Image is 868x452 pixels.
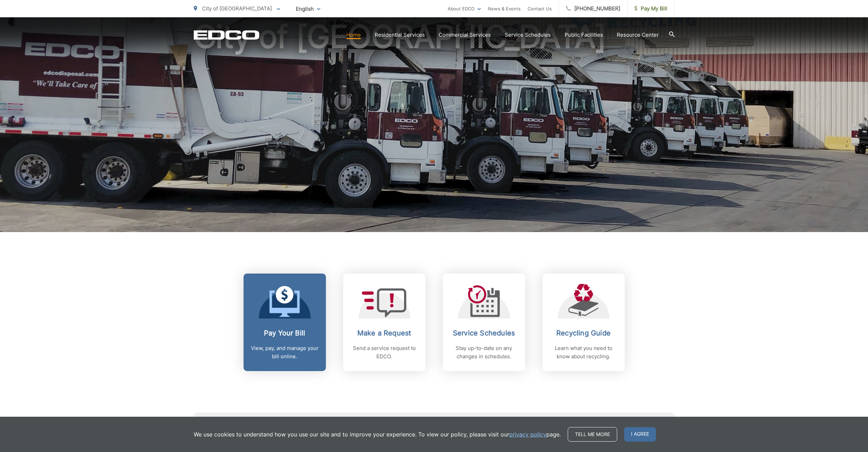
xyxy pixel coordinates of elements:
[244,274,326,371] a: Pay Your Bill View, pay, and manage your bill online.
[624,427,656,442] span: I agree
[565,31,603,39] a: Public Facilities
[439,31,491,39] a: Commercial Services
[202,5,272,12] span: City of [GEOGRAPHIC_DATA]
[194,19,675,238] h1: City of [GEOGRAPHIC_DATA]
[509,430,546,439] a: privacy policy
[634,4,667,13] span: Pay My Bill
[448,4,481,13] a: About EDCO
[443,274,525,371] a: Service Schedules Stay up-to-date on any changes in schedules.
[505,31,551,39] a: Service Schedules
[488,4,521,13] a: News & Events
[250,329,319,337] h2: Pay Your Bill
[549,329,618,337] h2: Recycling Guide
[343,274,426,371] a: Make a Request Send a service request to EDCO.
[350,344,419,361] p: Send a service request to EDCO.
[194,30,259,40] a: EDCD logo. Return to the homepage.
[528,4,552,13] a: Contact Us
[375,31,425,39] a: Residential Services
[450,344,518,361] p: Stay up-to-date on any changes in schedules.
[549,344,618,361] p: Learn what you need to know about recycling.
[194,430,561,439] p: We use cookies to understand how you use our site and to improve your experience. To view our pol...
[450,329,518,337] h2: Service Schedules
[291,3,326,15] span: English
[250,344,319,361] p: View, pay, and manage your bill online.
[350,329,419,337] h2: Make a Request
[568,427,617,442] a: Tell me more
[617,31,659,39] a: Resource Center
[346,31,361,39] a: Home
[542,274,625,371] a: Recycling Guide Learn what you need to know about recycling.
